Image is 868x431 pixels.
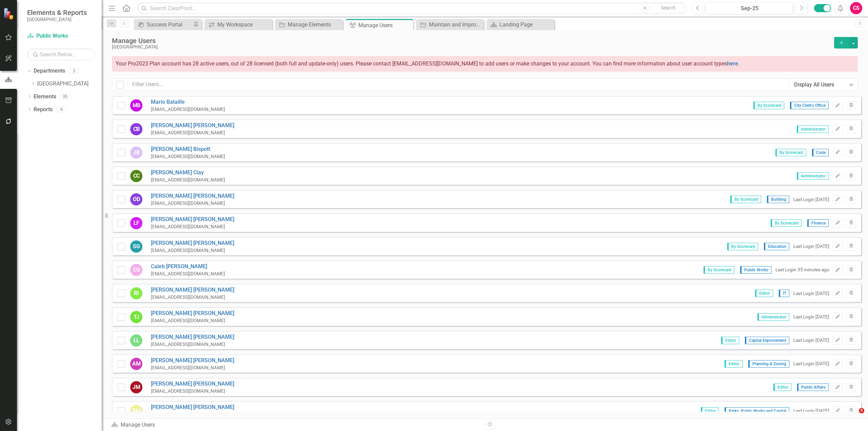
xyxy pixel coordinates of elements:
[128,78,790,91] input: Filter Users...
[757,313,789,321] span: Administrator
[151,310,234,317] a: [PERSON_NAME] [PERSON_NAME]
[130,287,142,299] div: RI
[797,125,829,133] span: Administrator
[151,177,225,183] div: [EMAIL_ADDRESS][DOMAIN_NAME]
[27,8,87,17] span: Elements & Reports
[771,219,802,227] span: By Scorecard
[130,123,142,135] div: CB
[755,290,773,297] span: Editor
[794,81,846,89] div: Display All Users
[797,384,829,391] span: Public Affairs
[358,21,412,30] div: Manage Users
[709,4,791,13] div: Sep-25
[807,219,829,227] span: Finance
[27,32,95,40] a: Public Works
[748,360,789,368] span: Planning & Zoning
[27,17,87,22] small: [GEOGRAPHIC_DATA]
[793,337,829,344] div: Last Login [DATE]
[111,421,480,429] div: Manage Users
[288,20,341,29] div: Manage Elements
[56,106,67,112] div: 9
[151,365,234,371] div: [EMAIL_ADDRESS][DOMAIN_NAME]
[151,192,234,200] a: [PERSON_NAME] [PERSON_NAME]
[130,358,142,370] div: AM
[151,145,225,153] a: [PERSON_NAME] Bispott
[704,266,734,274] span: By Scorecard
[151,380,234,388] a: [PERSON_NAME] [PERSON_NAME]
[151,388,234,394] div: [EMAIL_ADDRESS][DOMAIN_NAME]
[130,146,142,159] div: JB
[767,196,789,203] span: Building
[130,381,142,393] div: JM
[706,2,793,14] button: Sep-25
[112,44,831,50] div: [GEOGRAPHIC_DATA]
[130,240,142,253] div: SG
[745,337,789,344] span: Capital Improvement
[60,94,71,99] div: 35
[727,243,758,250] span: By Scorecard
[137,2,687,14] input: Search ClearPoint...
[793,408,829,414] div: Last Login [DATE]
[850,2,862,14] button: CS
[34,93,56,101] a: Elements
[277,20,341,29] a: Manage Elements
[793,196,829,203] div: Last Login [DATE]
[151,223,234,230] div: [EMAIL_ADDRESS][DOMAIN_NAME]
[151,200,234,207] div: [EMAIL_ADDRESS][DOMAIN_NAME]
[730,196,761,203] span: By Scorecard
[775,149,806,156] span: By Scorecard
[151,247,234,254] div: [EMAIL_ADDRESS][DOMAIN_NAME]
[773,384,791,391] span: Editor
[3,8,15,20] img: ClearPoint Strategy
[206,20,271,29] a: My Workspace
[151,130,234,136] div: [EMAIL_ADDRESS][DOMAIN_NAME]
[151,239,234,247] a: [PERSON_NAME] [PERSON_NAME]
[151,271,225,277] div: [EMAIL_ADDRESS][DOMAIN_NAME]
[740,266,771,274] span: Public Works
[790,102,829,109] span: City Clerk's Office
[112,37,831,44] div: Manage Users
[725,360,743,368] span: Editor
[429,20,482,29] div: Maintain and Improve City Infrastructure by ensuring safe, reliable, and well-maintained roads, s...
[151,98,225,106] a: Mario Bataille
[27,48,95,60] input: Search Below...
[68,68,79,74] div: 2
[147,20,192,29] div: Success Portal
[753,102,784,109] span: By Scorecard
[859,408,864,413] span: 5
[151,333,234,341] a: [PERSON_NAME] [PERSON_NAME]
[418,20,482,29] a: Maintain and Improve City Infrastructure by ensuring safe, reliable, and well-maintained roads, s...
[793,243,829,250] div: Last Login [DATE]
[130,334,142,347] div: LL
[499,20,553,29] div: Landing Page
[488,20,553,29] a: Landing Page
[151,216,234,223] a: [PERSON_NAME] [PERSON_NAME]
[812,149,829,156] span: Code
[151,153,225,160] div: [EMAIL_ADDRESS][DOMAIN_NAME]
[151,169,225,177] a: [PERSON_NAME] Clay
[151,404,234,411] a: [PERSON_NAME] [PERSON_NAME]
[130,264,142,276] div: CG
[217,20,271,29] div: My Workspace
[725,407,789,415] span: Parks, Public Works and Capital
[151,341,234,348] div: [EMAIL_ADDRESS][DOMAIN_NAME]
[151,122,234,130] a: [PERSON_NAME] [PERSON_NAME]
[130,217,142,229] div: LF
[151,286,234,294] a: [PERSON_NAME] [PERSON_NAME]
[661,5,675,11] span: Search
[845,408,861,424] iframe: Intercom live chat
[151,294,234,300] div: [EMAIL_ADDRESS][DOMAIN_NAME]
[793,290,829,297] div: Last Login [DATE]
[136,20,192,29] a: Success Portal
[130,311,142,323] div: TJ
[151,411,234,418] div: [EMAIL_ADDRESS][DOMAIN_NAME]
[116,60,739,67] span: Your Pro2023 Plan account has 28 active users, out of 28 licensed (both full and update-only) use...
[34,67,65,75] a: Departments
[727,60,738,67] a: here
[797,172,829,180] span: Administrator
[651,3,685,13] button: Search
[793,360,829,367] div: Last Login [DATE]
[37,80,102,88] a: [GEOGRAPHIC_DATA]
[775,267,829,273] div: Last Login 35 minutes ago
